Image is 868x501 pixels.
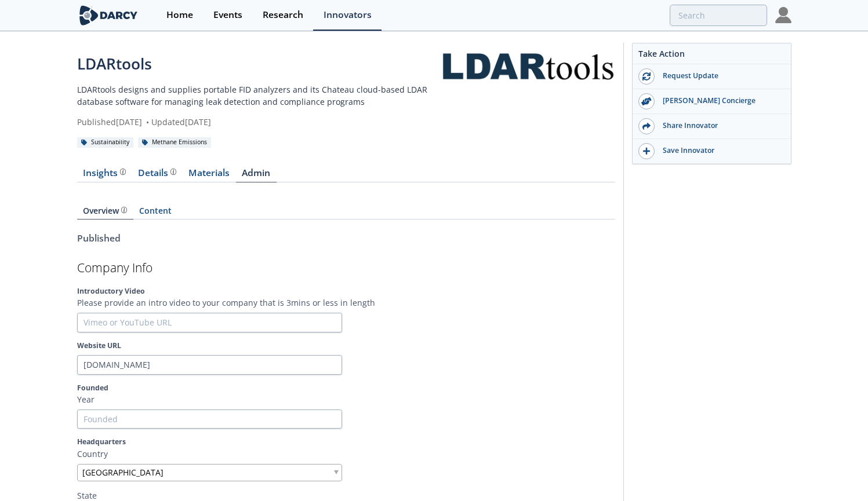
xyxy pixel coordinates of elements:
div: Share Innovator [655,120,785,131]
a: Insights [77,169,132,182]
label: Introductory Video [77,286,615,297]
img: Profile [775,7,791,23]
p: Country [77,448,615,460]
img: information.svg [121,207,128,213]
p: Please provide an intro video to your company that is 3mins or less in length [77,297,615,309]
label: Website URL [77,341,615,351]
img: information.svg [170,169,177,175]
h2: Company Info [77,262,615,274]
label: Founded [77,383,615,393]
div: Take Action [633,47,791,64]
a: Overview [77,207,133,220]
label: Headquarters [77,437,615,447]
div: Insights [83,169,126,178]
div: Home [166,10,193,20]
div: Published [77,232,615,246]
div: Research [263,10,303,20]
span: • [144,116,151,127]
div: Details [138,169,176,178]
a: Materials [183,169,236,182]
div: Save Innovator [655,145,785,156]
div: Innovators [324,10,372,20]
div: Methane Emissions [138,137,212,148]
div: [PERSON_NAME] Concierge [655,96,785,106]
a: Details [132,169,183,182]
div: Published [DATE] Updated [DATE] [77,116,441,128]
input: Website URL [77,355,342,375]
div: Events [213,10,242,20]
input: Vimeo or YouTube URL [77,313,342,332]
span: [GEOGRAPHIC_DATA] [82,466,164,478]
button: Save Innovator [633,139,791,164]
a: Content [133,207,178,220]
a: Admin [236,169,277,182]
iframe: chat widget [819,455,856,489]
input: Founded [77,409,342,429]
p: LDARtools designs and supplies portable FID analyzers and its Chateau cloud-based LDAR database s... [77,83,441,108]
input: Advanced Search [670,5,767,26]
div: Sustainability [77,137,134,148]
img: information.svg [120,169,126,175]
div: LDARtools [77,53,441,75]
div: Overview [83,207,127,215]
div: [GEOGRAPHIC_DATA] [77,464,342,481]
img: logo-wide.svg [77,5,140,25]
p: Year [77,393,615,405]
div: Request Update [655,71,785,81]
